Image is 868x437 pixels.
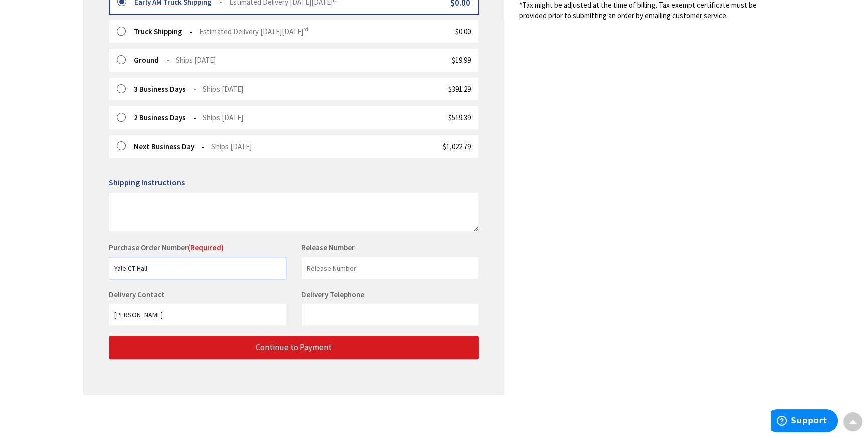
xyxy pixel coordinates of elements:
[211,142,252,151] span: Ships [DATE]
[176,55,216,65] span: Ships [DATE]
[109,290,167,299] label: Delivery Contact
[109,257,286,279] input: Purchase Order Number
[301,242,355,253] label: Release Number
[448,113,471,122] span: $519.39
[448,84,471,94] span: $391.29
[134,84,196,94] strong: 3 Business Days
[134,55,169,65] strong: Ground
[455,27,471,36] span: $0.00
[203,84,243,94] span: Ships [DATE]
[301,257,479,279] input: Release Number
[134,27,193,36] strong: Truck Shipping
[452,55,471,65] span: $19.99
[188,243,224,252] span: (Required)
[109,242,224,253] label: Purchase Order Number
[109,336,479,359] button: Continue to Payment
[203,113,243,122] span: Ships [DATE]
[443,142,471,151] span: $1,022.79
[303,26,308,33] sup: rd
[109,177,185,187] span: Shipping Instructions
[771,409,838,434] iframe: Opens a widget where you can find more information
[256,342,332,353] span: Continue to Payment
[134,142,205,151] strong: Next Business Day
[134,113,196,122] strong: 2 Business Days
[199,27,308,36] span: Estimated Delivery [DATE][DATE]
[301,290,367,299] label: Delivery Telephone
